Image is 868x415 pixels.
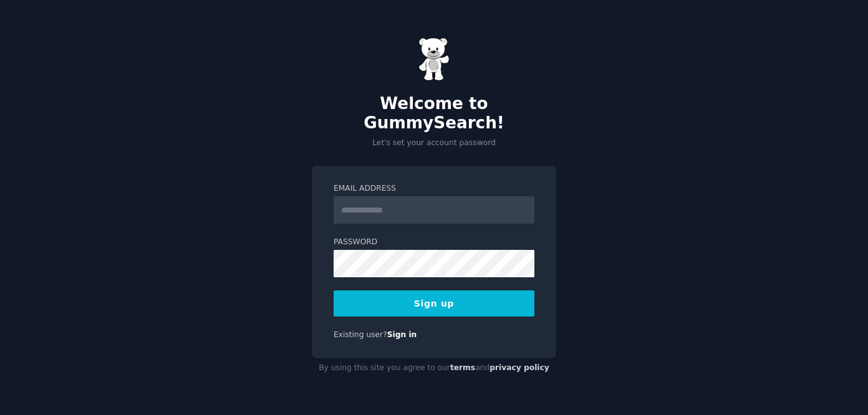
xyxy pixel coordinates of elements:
[334,237,534,248] label: Password
[334,330,387,339] span: Existing user?
[387,330,417,339] a: Sign in
[312,94,556,133] h2: Welcome to GummySearch!
[450,363,475,372] a: terms
[418,37,450,81] img: Gummy Bear
[334,183,534,194] label: Email Address
[312,138,556,149] p: Let's set your account password
[312,358,556,378] div: By using this site you agree to our and
[489,363,549,372] a: privacy policy
[334,290,534,317] button: Sign up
